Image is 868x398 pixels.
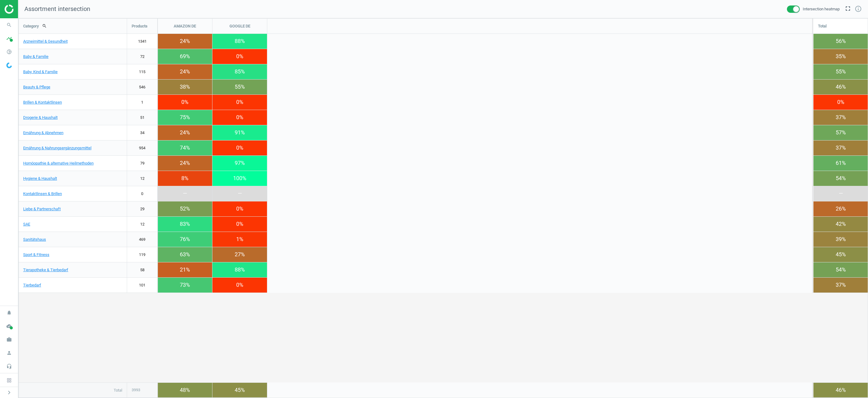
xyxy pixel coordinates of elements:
[212,156,267,171] div: 97%
[127,110,157,125] a: 51
[19,140,127,156] a: Ernährung & Nahrungsergänzungsmittel
[212,110,267,125] div: 0%
[127,49,157,64] a: 72
[813,140,868,155] div: 37%
[855,5,862,13] a: info_outline
[19,186,127,201] a: Kontaktlinsen & Brillen
[158,95,212,110] div: 0%
[19,125,127,140] a: Ernährung & Abnehmen
[3,19,15,31] i: search
[3,307,15,318] i: notifications
[158,383,212,397] div: 48 %
[813,171,868,186] div: 54%
[127,140,157,156] a: 954
[19,156,127,171] a: Homöopathie & alternative Heilmethoden
[3,33,15,44] i: timeline
[19,217,127,232] a: SAE
[813,383,868,397] div: 46%
[127,247,157,262] a: 119
[158,80,212,94] div: 38%
[3,46,15,58] i: pie_chart_outlined
[19,247,127,262] a: Sport & Fitness
[3,361,15,372] i: headset_mic
[39,21,50,31] button: search
[127,64,157,80] a: 115
[5,389,13,396] i: chevron_right
[19,201,127,217] a: Liebe & Partnerschaft
[19,110,127,125] a: Drogerie & Haushalt
[127,80,157,95] a: 546
[813,49,868,64] div: 35%
[158,171,212,186] div: 8%
[212,171,267,186] div: 100%
[19,64,127,80] a: Baby, Kind & Familie
[127,217,157,232] a: 12
[3,320,15,332] i: cloud_done
[127,19,157,34] div: Products
[813,80,868,94] div: 46%
[212,217,267,232] div: 0%
[158,278,212,293] div: 73%
[813,19,868,34] div: Total
[127,171,157,186] a: 12
[212,125,267,140] div: 91%
[813,247,868,262] div: 45%
[813,186,868,201] div: —
[127,125,157,140] a: 34
[158,64,212,79] div: 24%
[212,19,267,34] div: GOOGLE DE
[813,64,868,79] div: 55%
[158,262,212,277] div: 21%
[158,140,212,155] div: 74%
[212,262,267,277] div: 88%
[212,95,267,110] div: 0%
[19,34,127,49] a: Arzneimittel & Gesundheit
[19,49,127,64] a: Baby & Familie
[158,186,212,201] div: —
[158,49,212,64] div: 69%
[19,278,127,293] a: Tierbedarf
[212,278,267,293] div: 0%
[813,232,868,247] div: 39%
[127,278,157,293] a: 101
[212,64,267,79] div: 85%
[2,389,17,396] button: chevron_right
[158,247,212,262] div: 63%
[813,95,868,110] div: 0%
[813,156,868,171] div: 61%
[844,5,852,12] i: fullscreen
[127,156,157,171] a: 79
[813,125,868,140] div: 57%
[158,34,212,49] div: 24%
[127,232,157,247] a: 469
[212,383,267,397] div: 45 %
[19,383,127,398] div: Total
[212,49,267,64] div: 0%
[855,5,862,12] i: info_outline
[127,34,157,49] a: 1341
[212,80,267,94] div: 55%
[813,201,868,216] div: 26%
[6,62,12,68] img: wGWNvw8QSZomAAAAABJRU5ErkJggg==
[5,5,48,14] img: ajHJNr6hYgQAAAAASUVORK5CYII=
[813,110,868,125] div: 37%
[19,232,127,247] a: Sanitätshaus
[127,186,157,201] a: 0
[158,110,212,125] div: 75%
[803,6,840,12] span: Intersection heatmap
[19,171,127,186] a: Hygiene & Haushalt
[24,5,90,12] span: Assortment intersection
[127,95,157,110] a: 1
[19,80,127,95] a: Beauty & Pflege
[158,201,212,216] div: 52%
[813,278,868,293] div: 37%
[19,19,127,34] div: Category
[813,262,868,277] div: 54%
[3,334,15,345] i: work
[813,217,868,232] div: 42%
[127,262,157,278] a: 58
[212,186,267,201] div: —
[127,383,157,397] div: 3993
[158,232,212,247] div: 76%
[813,34,868,49] div: 56%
